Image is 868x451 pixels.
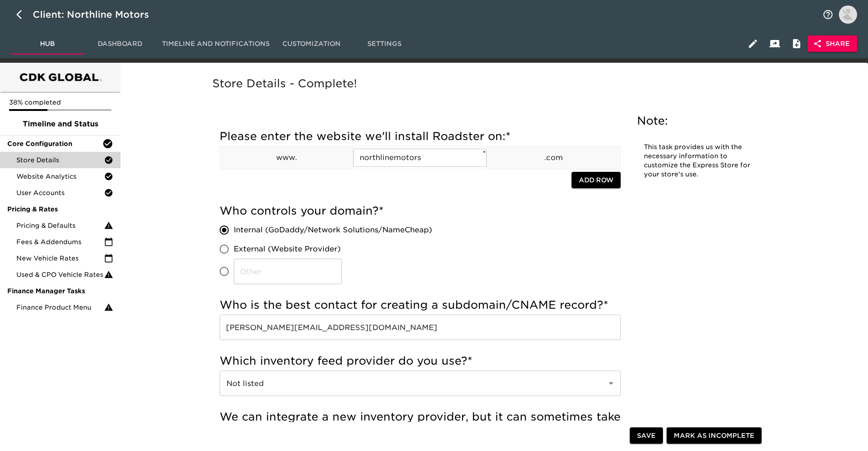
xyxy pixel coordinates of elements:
[212,76,773,91] h5: Store Details - Complete!
[16,254,104,263] span: New Vehicle Rates
[630,427,663,444] button: Save
[579,175,613,186] span: Add Row
[16,188,104,197] span: User Accounts
[16,270,104,279] span: Used & CPO Vehicle Rates
[16,38,78,50] span: Hub
[815,38,850,50] span: Share
[16,237,104,246] span: Fees & Addendums
[764,33,786,55] button: Client View
[667,427,762,444] button: Mark as Incomplete
[674,430,754,441] span: Mark as Incomplete
[7,139,102,148] span: Core Configuration
[637,430,656,441] span: Save
[281,38,342,50] span: Customization
[9,98,111,107] p: 38% completed
[16,155,104,165] span: Store Details
[16,221,104,230] span: Pricing & Defaults
[605,377,617,390] button: Open
[220,410,621,439] h5: We can integrate a new inventory provider, but it can sometimes take a little longer. Please indi...
[16,303,104,312] span: Finance Product Menu
[808,35,857,52] button: Share
[220,152,353,163] p: www.
[487,152,620,163] p: .com
[234,244,341,255] span: External (Website Provider)
[220,129,621,144] h5: Please enter the website we'll install Roadster on:
[742,33,764,55] button: Edit Hub
[16,172,104,181] span: Website Analytics
[7,119,113,130] span: Timeline and Status
[89,38,151,50] span: Dashboard
[33,7,162,22] div: Client: Northline Motors
[234,259,342,284] input: Other
[817,4,839,25] button: notifications
[353,38,415,50] span: Settings
[7,286,113,296] span: Finance Manager Tasks
[637,114,760,128] h5: Note:
[220,204,621,218] h5: Who controls your domain?
[786,33,808,55] button: Internal Notes and Comments
[644,143,753,179] p: This task provides us with the necessary information to customize the Express Store for your stor...
[220,298,621,312] h5: Who is the best contact for creating a subdomain/CNAME record?
[7,205,113,214] span: Pricing & Rates
[234,225,432,236] span: Internal (GoDaddy/Network Solutions/NameCheap)
[220,354,621,368] h5: Which inventory feed provider do you use?
[572,172,621,189] button: Add Row
[162,38,270,50] span: Timeline and Notifications
[839,5,857,24] img: Profile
